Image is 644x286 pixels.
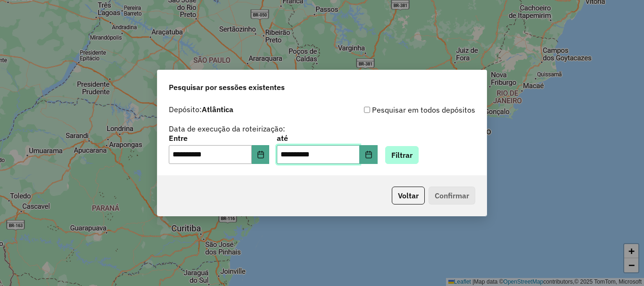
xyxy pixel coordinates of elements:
[169,132,269,144] label: Entre
[385,146,419,164] button: Filtrar
[202,105,233,114] strong: Atlântica
[169,82,285,93] span: Pesquisar por sessões existentes
[252,145,270,164] button: Choose Date
[277,132,377,144] label: até
[169,104,233,115] label: Depósito:
[392,187,425,204] button: Voltar
[360,145,378,164] button: Choose Date
[169,123,285,134] label: Data de execução da roteirização:
[322,104,475,115] div: Pesquisar em todos depósitos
